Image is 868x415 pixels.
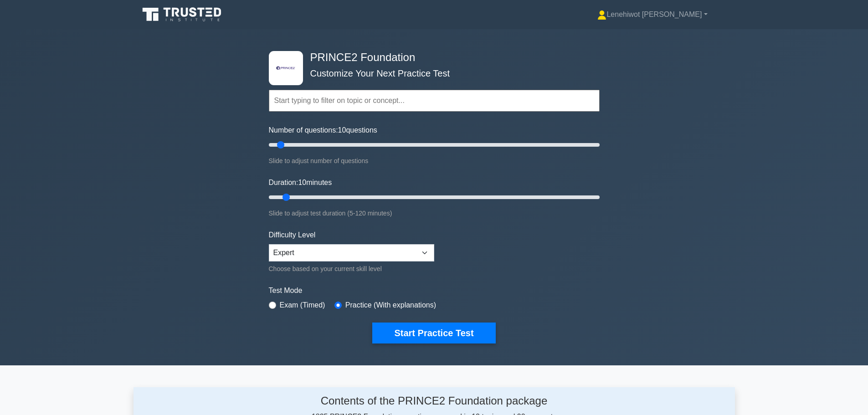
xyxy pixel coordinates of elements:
[338,126,346,134] span: 10
[269,125,377,136] label: Number of questions: questions
[269,285,600,296] label: Test Mode
[269,90,600,112] input: Start typing to filter on topic or concept...
[575,5,729,24] a: Lenehiwot [PERSON_NAME]
[372,323,495,343] button: Start Practice Test
[345,300,436,311] label: Practice (With explanations)
[280,300,325,311] label: Exam (Timed)
[220,395,649,408] h4: Contents of the PRINCE2 Foundation package
[298,179,306,186] span: 10
[269,208,600,219] div: Slide to adjust test duration (5-120 minutes)
[269,155,600,166] div: Slide to adjust number of questions
[269,230,316,241] label: Difficulty Level
[269,263,434,274] div: Choose based on your current skill level
[307,51,555,64] h4: PRINCE2 Foundation
[269,177,332,188] label: Duration: minutes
